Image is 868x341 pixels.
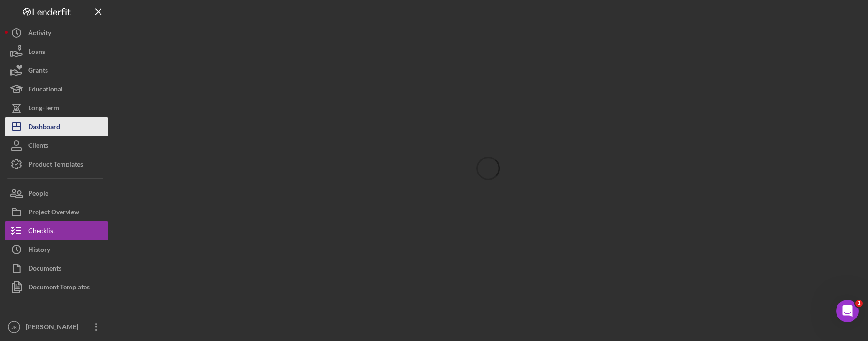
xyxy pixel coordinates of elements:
button: Project Overview [5,203,108,221]
div: Checklist [28,221,55,242]
button: JR[PERSON_NAME] [5,318,108,336]
div: Grants [28,61,48,82]
span: 1 [855,300,863,307]
button: Document Templates [5,278,108,296]
div: Dashboard [28,117,60,138]
button: Product Templates [5,155,108,174]
button: People [5,184,108,203]
button: Dashboard [5,117,108,136]
div: Long-Term [28,99,59,120]
text: JR [11,325,17,330]
div: Loans [28,42,45,63]
div: Documents [28,259,61,280]
button: Grants [5,61,108,80]
div: Project Overview [28,203,79,224]
button: Long-Term [5,99,108,117]
div: Clients [28,136,48,157]
button: Checklist [5,221,108,240]
button: History [5,240,108,259]
iframe: Intercom live chat [836,300,859,322]
div: People [28,184,48,205]
div: Document Templates [28,278,90,299]
button: Clients [5,136,108,155]
button: Loans [5,42,108,61]
button: Documents [5,259,108,278]
div: Product Templates [28,155,83,176]
div: Educational [28,80,63,101]
div: Activity [28,23,51,45]
button: Activity [5,23,108,42]
button: Educational [5,80,108,99]
div: History [28,240,50,261]
div: [PERSON_NAME] [23,318,84,339]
